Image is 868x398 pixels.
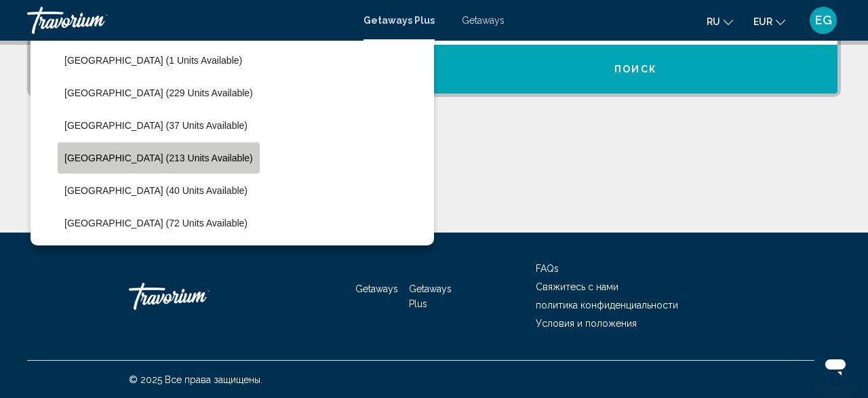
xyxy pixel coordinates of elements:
[64,55,242,66] span: [GEOGRAPHIC_DATA] (1 units available)
[58,45,249,76] button: [GEOGRAPHIC_DATA] (1 units available)
[64,185,248,196] span: [GEOGRAPHIC_DATA] (40 units available)
[129,276,264,317] a: Travorium
[58,142,260,174] button: [GEOGRAPHIC_DATA] (213 units available)
[536,300,678,311] a: политика конфиденциальности
[814,344,857,387] iframe: Schaltfläche zum Öffnen des Messaging-Fensters
[536,281,618,292] a: Свяжитесь с нами
[58,110,254,141] button: [GEOGRAPHIC_DATA] (37 units available)
[27,7,350,34] a: Travorium
[58,175,254,206] button: [GEOGRAPHIC_DATA] (40 units available)
[64,153,253,163] span: [GEOGRAPHIC_DATA] (213 units available)
[355,283,398,294] a: Getaways
[707,16,720,27] span: ru
[64,120,248,131] span: [GEOGRAPHIC_DATA] (37 units available)
[815,14,832,27] span: EG
[58,207,254,239] button: [GEOGRAPHIC_DATA] (72 units available)
[753,12,785,31] button: Change currency
[614,64,657,75] span: Поиск
[462,15,505,26] a: Getaways
[806,6,841,35] button: User Menu
[409,283,452,309] a: Getaways Plus
[434,45,837,94] button: Поиск
[64,87,253,98] span: [GEOGRAPHIC_DATA] (229 units available)
[707,12,733,31] button: Change language
[536,318,637,329] a: Условия и положения
[64,218,248,228] span: [GEOGRAPHIC_DATA] (72 units available)
[58,77,260,108] button: [GEOGRAPHIC_DATA] (229 units available)
[129,374,262,385] span: © 2025 Все права защищены.
[536,263,559,274] a: FAQs
[753,16,772,27] span: EUR
[363,15,435,26] a: Getaways Plus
